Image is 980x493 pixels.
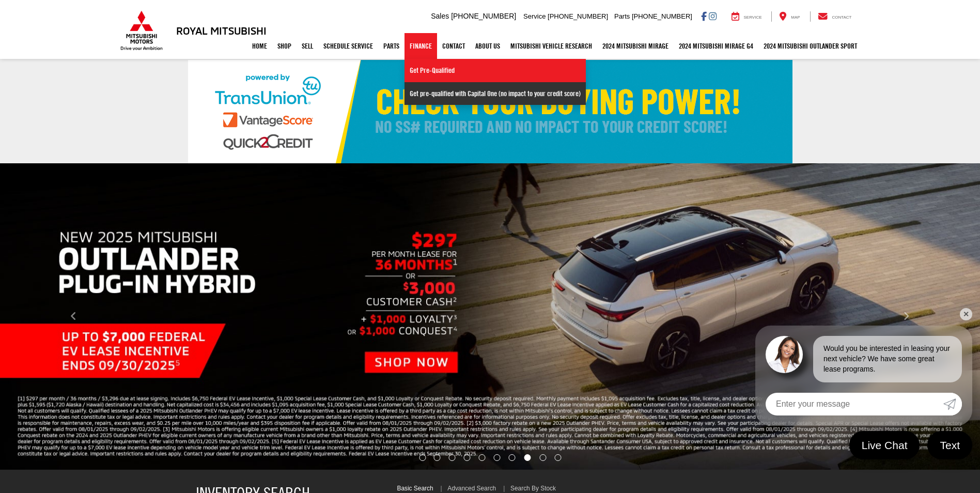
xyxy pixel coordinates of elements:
a: Parts: Opens in a new tab [378,33,405,59]
a: Schedule Service: Opens in a new tab [318,33,378,59]
a: 2024 Mitsubishi Outlander SPORT [758,33,862,59]
a: Mitsubishi Vehicle Research [505,33,597,59]
span: Service [744,15,762,20]
a: About Us [470,33,505,59]
h3: Royal Mitsubishi [176,25,267,36]
img: Mitsubishi [118,10,165,51]
a: 2024 Mitsubishi Mirage G4 [674,33,758,59]
span: Text [935,438,965,452]
div: Would you be interested in leasing your next vehicle? We have some great lease programs. [813,336,962,382]
a: Contact [437,33,470,59]
img: Check Your Buying Power [188,60,792,163]
span: [PHONE_NUMBER] [451,12,516,20]
a: Live Chat [849,431,920,459]
a: Get pre-qualified with Capital One (no impact to your credit score) [405,82,586,105]
a: Text [927,431,972,459]
span: Parts [614,12,630,20]
a: Submit [943,393,962,415]
button: Click to view next picture. [833,184,980,449]
span: Service [523,12,546,20]
a: Map [771,11,807,22]
span: Map [791,15,800,20]
a: Sell [297,33,318,59]
a: Finance [405,33,437,59]
a: Instagram: Click to visit our Instagram page [709,12,717,20]
a: Get Pre-Qualified [405,59,586,82]
a: Contact [810,11,860,22]
a: 2024 Mitsubishi Mirage [597,33,674,59]
img: Agent profile photo [766,336,803,373]
span: [PHONE_NUMBER] [632,12,692,20]
a: Shop [272,33,297,59]
span: Sales [431,12,449,20]
span: Contact [832,15,851,20]
span: [PHONE_NUMBER] [548,12,608,20]
a: Home [247,33,272,59]
a: Facebook: Click to visit our Facebook page [701,12,707,20]
span: Live Chat [857,438,913,452]
input: Enter your message [766,393,943,415]
a: Service [724,11,770,22]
